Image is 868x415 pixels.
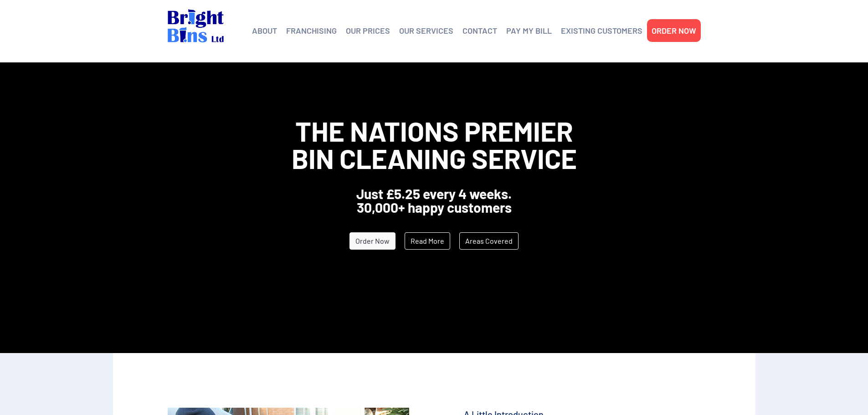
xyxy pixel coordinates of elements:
[462,24,497,37] a: CONTACT
[292,114,577,174] span: The Nations Premier Bin Cleaning Service
[399,24,453,37] a: OUR SERVICES
[346,24,390,37] a: OUR PRICES
[405,232,450,250] a: Read More
[349,232,395,250] a: Order Now
[506,24,552,37] a: PAY MY BILL
[561,24,642,37] a: EXISTING CUSTOMERS
[652,24,696,37] a: ORDER NOW
[252,24,277,37] a: ABOUT
[286,24,337,37] a: FRANCHISING
[459,232,519,250] a: Areas Covered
